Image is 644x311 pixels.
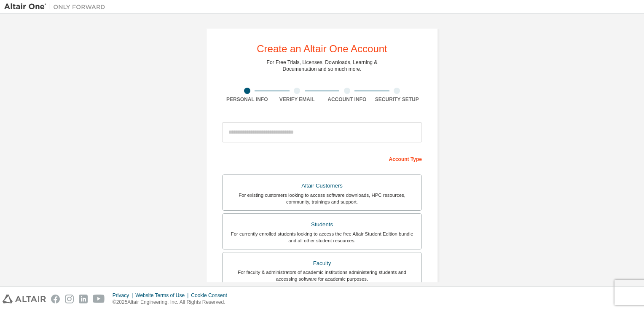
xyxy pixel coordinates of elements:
[93,295,105,303] img: youtube.svg
[222,152,422,165] div: Account Type
[79,295,88,303] img: linkedin.svg
[65,295,74,303] img: instagram.svg
[113,299,232,306] p: © 2025 Altair Engineering, Inc. All Rights Reserved.
[222,96,272,103] div: Personal Info
[51,295,60,303] img: facebook.svg
[113,292,135,299] div: Privacy
[267,59,378,72] div: For Free Trials, Licenses, Downloads, Learning & Documentation and so much more.
[228,257,416,269] div: Faculty
[228,269,416,282] div: For faculty & administrators of academic institutions administering students and accessing softwa...
[272,96,322,103] div: Verify Email
[257,44,387,54] div: Create an Altair One Account
[372,96,422,103] div: Security Setup
[228,219,416,231] div: Students
[3,295,46,303] img: altair_logo.svg
[322,96,372,103] div: Account Info
[228,231,416,244] div: For currently enrolled students looking to access the free Altair Student Edition bundle and all ...
[191,292,232,299] div: Cookie Consent
[228,192,416,205] div: For existing customers looking to access software downloads, HPC resources, community, trainings ...
[228,180,416,192] div: Altair Customers
[4,3,110,11] img: Altair One
[135,292,191,299] div: Website Terms of Use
